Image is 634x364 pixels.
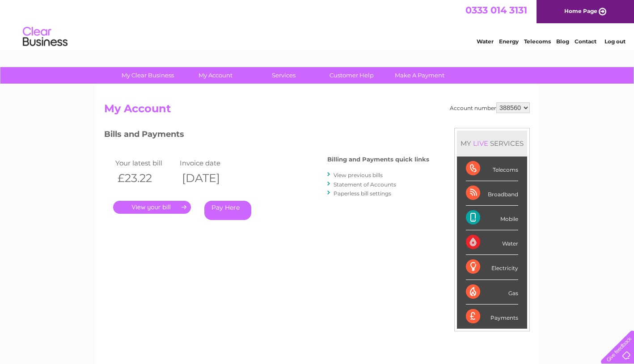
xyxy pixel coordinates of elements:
[113,157,178,169] td: Your latest bill
[113,201,191,214] a: .
[111,67,185,84] a: My Clear Business
[465,4,527,16] a: 0333 014 3131
[204,201,251,220] a: Pay Here
[466,230,518,255] div: Water
[315,67,389,84] a: Customer Help
[466,305,518,329] div: Payments
[334,181,396,188] a: Statement of Accounts
[457,131,527,156] div: MY SERVICES
[113,169,178,187] th: £23.22
[104,128,429,144] h3: Bills and Payments
[178,157,242,169] td: Invoice date
[178,169,242,187] th: [DATE]
[499,38,519,45] a: Energy
[575,38,596,45] a: Contact
[604,38,626,45] a: Log out
[247,67,321,84] a: Services
[466,280,518,305] div: Gas
[106,5,529,43] div: Clear Business is a trading name of Verastar Limited (registered in [GEOGRAPHIC_DATA] No. 3667643...
[327,156,429,163] h4: Billing and Payments quick links
[334,172,383,178] a: View previous bills
[466,255,518,279] div: Electricity
[179,67,253,84] a: My Account
[104,102,530,119] h2: My Account
[556,38,569,45] a: Blog
[334,190,391,197] a: Paperless bill settings
[466,157,518,181] div: Telecoms
[466,181,518,206] div: Broadband
[471,139,490,148] div: LIVE
[383,67,456,84] a: Make A Payment
[477,38,494,45] a: Water
[524,38,551,45] a: Telecoms
[22,23,68,51] img: logo.png
[450,102,530,113] div: Account number
[466,206,518,230] div: Mobile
